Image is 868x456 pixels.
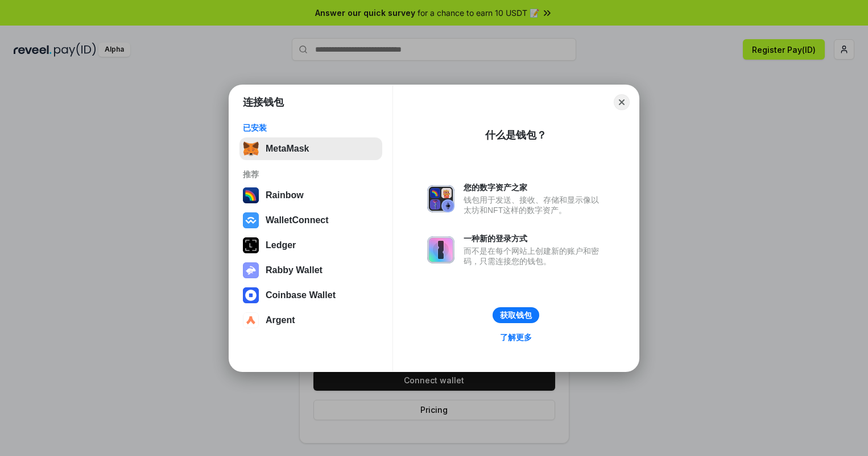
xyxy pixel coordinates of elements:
h1: 连接钱包 [243,95,284,109]
img: svg+xml,%3Csvg%20xmlns%3D%22http%3A%2F%2Fwww.w3.org%2F2000%2Fsvg%22%20fill%3D%22none%22%20viewBox... [427,185,454,212]
div: WalletConnect [266,215,329,225]
button: Rainbow [239,184,382,207]
button: 获取钱包 [493,307,539,323]
img: svg+xml,%3Csvg%20width%3D%2228%22%20height%3D%2228%22%20viewBox%3D%220%200%2028%2028%22%20fill%3D... [243,312,259,328]
div: Argent [266,315,295,325]
div: 钱包用于发送、接收、存储和显示像以太坊和NFT这样的数字资产。 [464,195,605,215]
div: 一种新的登录方式 [464,233,605,244]
a: 了解更多 [493,330,539,345]
button: Ledger [239,234,382,257]
div: 您的数字资产之家 [464,182,605,193]
div: Rainbow [266,190,304,200]
div: 获取钱包 [500,310,532,320]
div: Ledger [266,240,296,250]
div: 了解更多 [500,332,532,342]
button: WalletConnect [239,209,382,232]
img: svg+xml,%3Csvg%20width%3D%22120%22%20height%3D%22120%22%20viewBox%3D%220%200%20120%20120%22%20fil... [243,187,259,203]
div: 而不是在每个网站上创建新的账户和密码，只需连接您的钱包。 [464,246,605,266]
button: MetaMask [239,137,382,160]
div: MetaMask [266,144,309,154]
div: 什么是钱包？ [485,128,547,142]
img: svg+xml,%3Csvg%20xmlns%3D%22http%3A%2F%2Fwww.w3.org%2F2000%2Fsvg%22%20fill%3D%22none%22%20viewBox... [427,236,454,263]
img: svg+xml,%3Csvg%20xmlns%3D%22http%3A%2F%2Fwww.w3.org%2F2000%2Fsvg%22%20fill%3D%22none%22%20viewBox... [243,262,259,278]
img: svg+xml,%3Csvg%20width%3D%2228%22%20height%3D%2228%22%20viewBox%3D%220%200%2028%2028%22%20fill%3D... [243,287,259,303]
button: Rabby Wallet [239,259,382,282]
button: Close [614,94,630,110]
div: 已安装 [243,123,379,133]
div: Rabby Wallet [266,265,323,275]
img: svg+xml,%3Csvg%20fill%3D%22none%22%20height%3D%2233%22%20viewBox%3D%220%200%2035%2033%22%20width%... [243,141,259,157]
button: Coinbase Wallet [239,284,382,307]
div: Coinbase Wallet [266,290,336,300]
button: Argent [239,309,382,332]
div: 推荐 [243,169,379,179]
img: svg+xml,%3Csvg%20width%3D%2228%22%20height%3D%2228%22%20viewBox%3D%220%200%2028%2028%22%20fill%3D... [243,212,259,228]
img: svg+xml,%3Csvg%20xmlns%3D%22http%3A%2F%2Fwww.w3.org%2F2000%2Fsvg%22%20width%3D%2228%22%20height%3... [243,237,259,253]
